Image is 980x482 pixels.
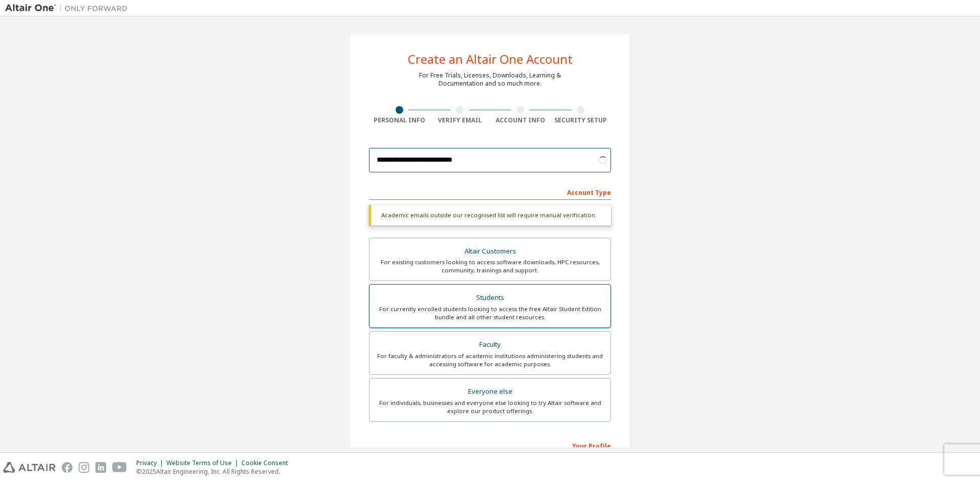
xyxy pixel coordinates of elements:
div: Verify Email [430,116,491,124]
div: Website Terms of Use [166,459,241,467]
div: Students [376,291,604,305]
div: Cookie Consent [241,459,294,467]
div: Account Type [369,184,611,200]
div: Faculty [376,338,604,352]
img: instagram.svg [79,462,89,473]
div: For currently enrolled students looking to access the free Altair Student Edition bundle and all ... [376,305,604,321]
div: Personal Info [369,116,430,124]
div: For individuals, businesses and everyone else looking to try Altair software and explore our prod... [376,399,604,415]
img: youtube.svg [112,462,127,473]
p: © 2025 Altair Engineering, Inc. All Rights Reserved. [136,467,294,476]
div: Privacy [136,459,166,467]
div: Create an Altair One Account [408,53,573,65]
div: For Free Trials, Licenses, Downloads, Learning & Documentation and so much more. [419,71,561,88]
div: Academic emails outside our recognised list will require manual verification. [369,205,611,225]
div: For existing customers looking to access software downloads, HPC resources, community, trainings ... [376,258,604,274]
div: Everyone else [376,385,604,399]
img: Altair One [5,3,133,13]
div: Altair Customers [376,244,604,259]
img: linkedin.svg [95,462,106,473]
div: Security Setup [551,116,611,124]
div: For faculty & administrators of academic institutions administering students and accessing softwa... [376,352,604,368]
div: Your Profile [369,437,611,453]
div: Account Info [490,116,551,124]
img: altair_logo.svg [3,462,56,473]
img: facebook.svg [62,462,72,473]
